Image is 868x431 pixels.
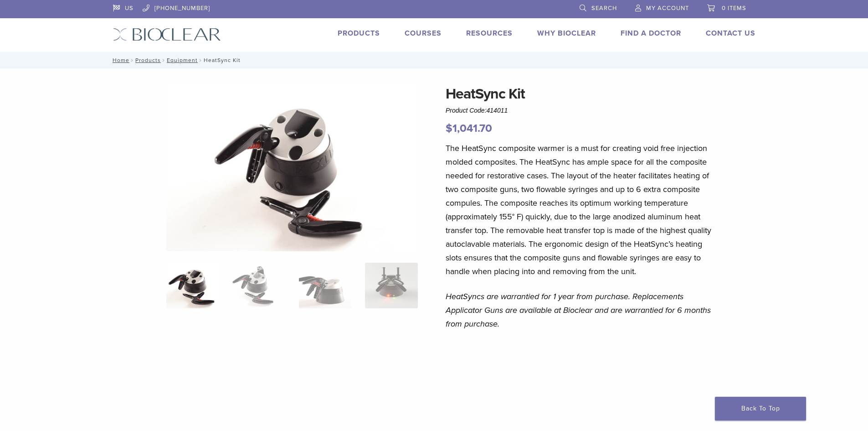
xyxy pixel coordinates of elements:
[129,58,135,62] span: /
[338,29,380,38] a: Products
[537,29,596,38] a: Why Bioclear
[405,29,442,38] a: Courses
[299,263,351,308] img: HeatSync Kit - Image 3
[167,57,198,63] a: Equipment
[110,57,129,63] a: Home
[446,291,711,329] em: HeatSyncs are warrantied for 1 year from purchase. Replacements Applicator Guns are available at ...
[365,263,417,308] img: HeatSync Kit - Image 4
[446,107,508,114] span: Product Code:
[722,5,746,12] span: 0 items
[446,122,492,135] bdi: 1,041.70
[446,122,452,135] span: $
[487,107,508,114] span: 414011
[232,263,285,308] img: HeatSync Kit - Image 2
[106,52,762,68] nav: HeatSync Kit
[706,29,755,38] a: Contact Us
[198,58,204,62] span: /
[135,57,161,63] a: Products
[166,263,219,308] img: HeatSync-Kit-4-324x324.jpg
[466,29,513,38] a: Resources
[113,28,221,41] img: Bioclear
[646,5,689,12] span: My Account
[715,397,806,421] a: Back To Top
[161,58,167,62] span: /
[446,141,714,278] p: The HeatSync composite warmer is a must for creating void free injection molded composites. The H...
[591,5,617,12] span: Search
[621,29,681,38] a: Find A Doctor
[446,83,714,105] h1: HeatSync Kit
[166,83,418,251] img: HeatSync Kit-4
